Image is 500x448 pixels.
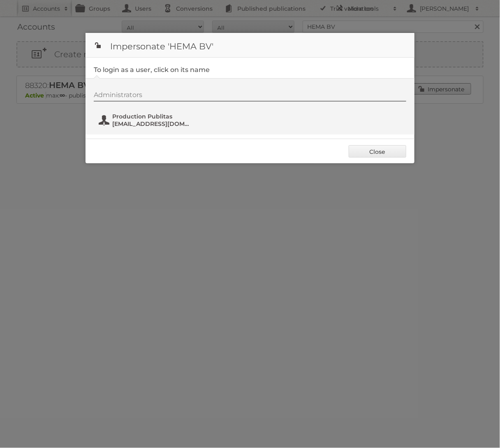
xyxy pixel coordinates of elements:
span: Production Publitas [112,113,192,120]
h1: Impersonate 'HEMA BV' [86,33,414,58]
div: Administrators [94,91,406,102]
button: Production Publitas [EMAIL_ADDRESS][DOMAIN_NAME] [98,112,194,128]
legend: To login as a user, click on its name [94,66,210,74]
a: Close [349,145,406,158]
span: [EMAIL_ADDRESS][DOMAIN_NAME] [112,120,192,128]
